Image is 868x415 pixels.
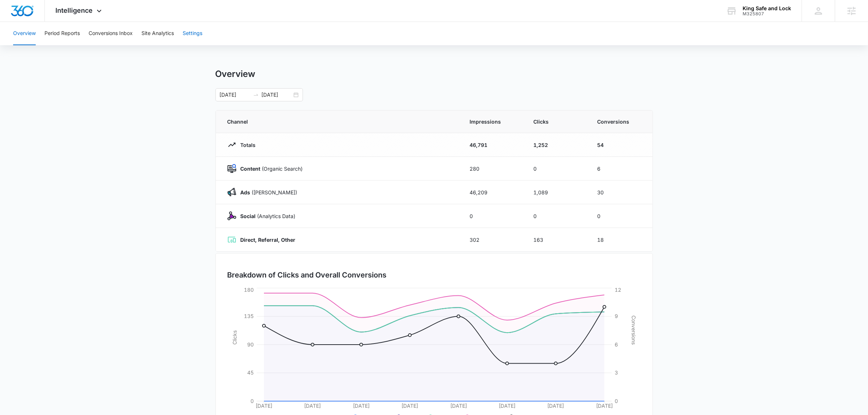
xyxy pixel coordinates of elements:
[236,212,296,220] p: (Analytics Data)
[596,403,613,409] tspan: [DATE]
[470,118,516,125] span: Impressions
[247,341,254,348] tspan: 90
[44,22,80,45] button: Period Reports
[231,330,237,345] tspan: Clicks
[461,228,525,252] td: 302
[56,7,93,14] span: Intelligence
[525,157,589,181] td: 0
[227,212,236,220] img: Social
[631,315,637,345] tspan: Conversions
[215,69,256,79] h1: Overview
[615,287,621,293] tspan: 12
[141,22,174,45] button: Site Analytics
[615,369,618,376] tspan: 3
[598,118,641,125] span: Conversions
[525,228,589,252] td: 163
[615,313,618,319] tspan: 9
[244,287,254,293] tspan: 180
[499,403,515,409] tspan: [DATE]
[589,204,653,228] td: 0
[589,181,653,204] td: 30
[183,22,202,45] button: Settings
[241,189,250,195] strong: Ads
[401,403,418,409] tspan: [DATE]
[615,398,618,404] tspan: 0
[525,181,589,204] td: 1,089
[534,118,580,125] span: Clicks
[743,5,791,11] div: account name
[450,403,467,409] tspan: [DATE]
[589,228,653,252] td: 18
[220,91,250,99] input: Start date
[247,369,254,376] tspan: 45
[241,213,256,219] strong: Social
[13,22,36,45] button: Overview
[256,403,272,409] tspan: [DATE]
[236,141,256,149] p: Totals
[227,164,236,173] img: Content
[227,269,387,280] h3: Breakdown of Clicks and Overall Conversions
[250,398,254,404] tspan: 0
[244,313,254,319] tspan: 135
[461,133,525,157] td: 46,791
[253,92,259,98] span: swap-right
[589,157,653,181] td: 6
[304,403,321,409] tspan: [DATE]
[227,118,452,125] span: Channel
[525,204,589,228] td: 0
[615,341,618,348] tspan: 6
[236,189,297,196] p: ([PERSON_NAME])
[236,165,303,172] p: (Organic Search)
[547,403,564,409] tspan: [DATE]
[525,133,589,157] td: 1,252
[461,181,525,204] td: 46,209
[262,91,292,99] input: End date
[89,22,133,45] button: Conversions Inbox
[589,133,653,157] td: 54
[241,166,261,172] strong: Content
[461,157,525,181] td: 280
[241,237,296,243] strong: Direct, Referral, Other
[461,204,525,228] td: 0
[253,92,259,98] span: to
[353,403,369,409] tspan: [DATE]
[743,11,791,16] div: account id
[227,188,236,197] img: Ads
